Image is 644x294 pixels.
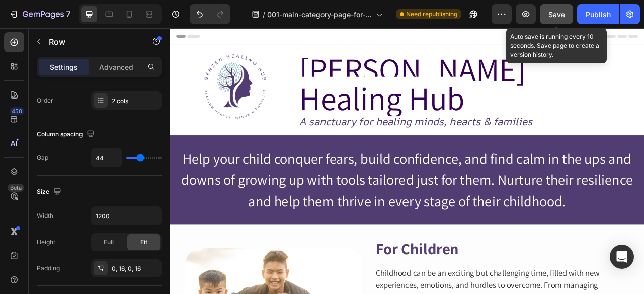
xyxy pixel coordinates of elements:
div: Gap [37,153,48,162]
strong: For Children [262,267,368,293]
div: Width [37,211,53,220]
div: 450 [10,107,24,115]
div: Publish [586,9,611,20]
div: Beta [8,184,24,192]
p: Row [49,36,134,48]
p: 7 [66,8,70,20]
button: 7 [4,4,75,24]
div: Order [37,96,53,105]
iframe: Design area [170,28,644,294]
input: Auto [92,149,122,167]
span: Need republishing [406,10,457,19]
input: Auto [92,207,161,225]
span: Fit [140,238,147,247]
p: Advanced [99,62,133,72]
div: Size [37,185,63,199]
div: Height [37,238,55,247]
button: Publish [577,4,619,24]
div: Column spacing [37,128,97,141]
span: / [263,9,265,20]
p: Settings [50,62,78,72]
button: Save [540,4,573,24]
span: Save [548,10,565,19]
div: 0, 16, 0, 16 [112,264,159,273]
div: Undo/Redo [190,4,230,24]
div: Padding [37,264,60,273]
span: 001-main-category-page-for-children [267,9,372,20]
div: Open Intercom Messenger [610,245,634,269]
span: Full [104,238,114,247]
div: 2 cols [112,96,159,106]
